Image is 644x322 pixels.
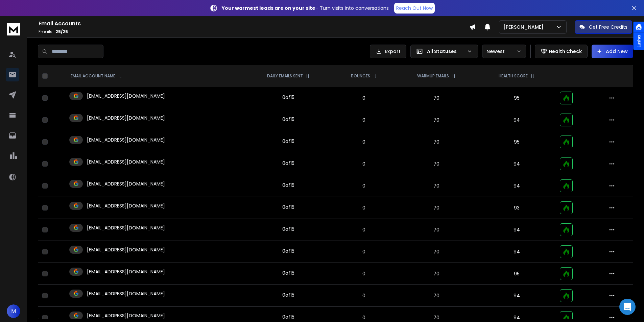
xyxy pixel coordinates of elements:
[535,45,588,58] button: Health Check
[337,95,391,101] p: 0
[282,292,294,298] div: 0 of 15
[55,29,68,34] span: 25 / 25
[395,131,478,153] td: 70
[87,158,165,165] p: [EMAIL_ADDRESS][DOMAIN_NAME]
[267,73,303,79] p: DAILY EMAILS SENT
[337,270,391,277] p: 0
[395,285,478,307] td: 70
[282,116,294,123] div: 0 of 15
[337,204,391,211] p: 0
[395,109,478,131] td: 70
[337,226,391,233] p: 0
[7,304,20,318] button: M
[478,87,556,109] td: 95
[427,48,464,55] p: All Statuses
[87,202,165,209] p: [EMAIL_ADDRESS][DOMAIN_NAME]
[222,5,389,11] p: – Turn visits into conversations
[282,182,294,189] div: 0 of 15
[222,5,315,11] strong: Your warmest leads are on your site
[395,153,478,175] td: 70
[87,290,165,297] p: [EMAIL_ADDRESS][DOMAIN_NAME]
[337,160,391,167] p: 0
[478,241,556,263] td: 94
[71,73,122,79] div: EMAIL ACCOUNT NAME
[396,5,433,11] p: Reach Out Now
[351,73,370,79] p: BOUNCES
[592,45,633,58] button: Add New
[478,153,556,175] td: 94
[395,87,478,109] td: 70
[395,175,478,197] td: 70
[499,73,528,79] p: HEALTH SCORE
[395,219,478,241] td: 70
[478,197,556,219] td: 93
[478,285,556,307] td: 94
[337,314,391,321] p: 0
[282,270,294,276] div: 0 of 15
[503,24,546,30] p: [PERSON_NAME]
[282,94,294,101] div: 0 of 15
[282,138,294,145] div: 0 of 15
[87,137,165,143] p: [EMAIL_ADDRESS][DOMAIN_NAME]
[589,24,627,30] p: Get Free Credits
[395,241,478,263] td: 70
[575,20,632,34] button: Get Free Credits
[282,226,294,232] div: 0 of 15
[549,48,582,55] p: Health Check
[395,263,478,285] td: 70
[282,314,294,320] div: 0 of 15
[478,131,556,153] td: 95
[87,246,165,253] p: [EMAIL_ADDRESS][DOMAIN_NAME]
[282,248,294,254] div: 0 of 15
[282,160,294,167] div: 0 of 15
[337,139,391,145] p: 0
[337,248,391,255] p: 0
[39,29,469,34] p: Emails :
[282,204,294,210] div: 0 of 15
[39,20,469,28] h1: Email Accounts
[417,73,449,79] p: WARMUP EMAILS
[87,224,165,231] p: [EMAIL_ADDRESS][DOMAIN_NAME]
[87,93,165,99] p: [EMAIL_ADDRESS][DOMAIN_NAME]
[337,292,391,299] p: 0
[87,180,165,187] p: [EMAIL_ADDRESS][DOMAIN_NAME]
[478,109,556,131] td: 94
[395,197,478,219] td: 70
[337,117,391,123] p: 0
[619,299,636,315] div: Open Intercom Messenger
[478,263,556,285] td: 95
[87,115,165,121] p: [EMAIL_ADDRESS][DOMAIN_NAME]
[394,3,435,14] a: Reach Out Now
[478,175,556,197] td: 94
[87,312,165,319] p: [EMAIL_ADDRESS][DOMAIN_NAME]
[7,23,20,35] img: logo
[370,45,406,58] button: Export
[87,268,165,275] p: [EMAIL_ADDRESS][DOMAIN_NAME]
[337,182,391,189] p: 0
[482,45,526,58] button: Newest
[478,219,556,241] td: 94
